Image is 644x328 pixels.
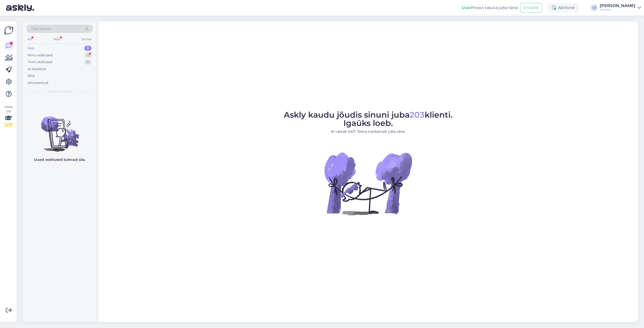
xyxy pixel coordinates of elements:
[323,138,413,229] img: No Chat active
[284,129,453,134] p: AI vastab 24/7. Tööta nutikamalt juba täna.
[52,36,61,42] div: Web
[31,26,51,31] span: Otsi kliente
[462,5,471,10] b: Uus!
[23,107,97,153] img: No chats
[28,73,35,78] div: Kõik
[80,36,93,42] div: Socials
[27,36,32,42] div: All
[28,80,48,85] div: Arhiveeritud
[84,60,92,65] div: 0
[4,105,13,127] div: Vaata siia
[4,123,13,127] div: 2 / 3
[410,110,425,120] span: 203
[284,110,453,128] span: Askly kaudu jõudis sinuni juba klienti. Igaüks loeb.
[84,46,92,51] div: 0
[520,3,542,13] button: Emailid
[85,53,92,58] div: 2
[462,5,518,11] div: Proovi tasuta juba täna:
[48,89,71,94] span: Uued vestlused
[4,26,14,35] img: Askly Logo
[600,4,635,8] div: [PERSON_NAME]
[600,4,641,12] a: [PERSON_NAME]Mobifer
[28,53,53,58] div: Minu vestlused
[34,157,86,162] p: Uued vestlused tulevad siia.
[28,60,52,65] div: Tiimi vestlused
[548,3,579,12] div: Aktiivne
[28,67,46,72] div: AI Assistent
[28,46,34,51] div: Uus
[591,4,598,11] div: LT
[600,8,635,12] div: Mobifer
